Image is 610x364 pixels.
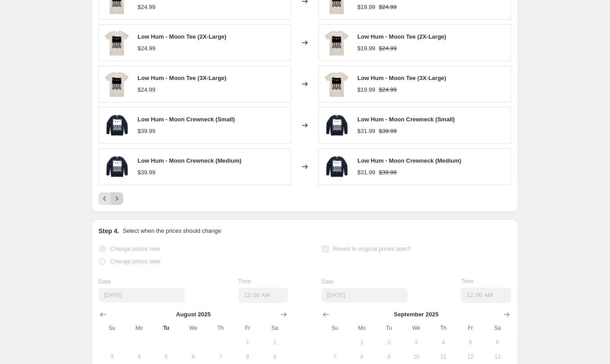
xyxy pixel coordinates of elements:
[98,321,125,335] th: Sunday
[238,278,251,284] span: Time
[325,353,345,360] span: 7
[323,71,350,98] img: Moon-trans_e2118e1d-0d5d-4dbe-afe1-d98702cb2859_80x.png
[111,192,123,205] button: Next
[460,324,480,332] span: Fr
[379,339,399,346] span: 2
[357,157,461,164] span: Low Hum - Moon Crewneck (Medium)
[348,335,375,350] button: Monday September 1 2025
[265,339,285,346] span: 2
[138,86,156,93] span: $24.99
[488,353,508,360] span: 13
[138,116,235,123] span: Low Hum - Moon Crewneck (Small)
[457,321,484,335] th: Friday
[357,116,455,123] span: Low Hum - Moon Crewneck (Small)
[430,350,457,364] button: Thursday September 11 2025
[180,321,207,335] th: Wednesday
[457,335,484,350] button: Friday September 5 2025
[357,33,446,40] span: Low Hum - Moon Tee (2X-Large)
[488,324,508,332] span: Sa
[406,339,426,346] span: 3
[110,245,160,252] span: Change prices now
[333,245,411,252] span: Revert to original prices later?
[379,4,397,10] span: $24.99
[153,350,180,364] button: Tuesday August 5 2025
[207,321,234,335] th: Thursday
[323,153,350,180] img: LHCrew_80x.jpg
[357,4,375,10] span: $19.99
[138,128,156,134] span: $39.99
[123,226,221,235] p: Select when the prices should change
[210,324,230,332] span: Th
[375,321,402,335] th: Tuesday
[138,169,156,176] span: $39.99
[403,350,430,364] button: Wednesday September 10 2025
[138,4,156,10] span: $24.99
[375,335,402,350] button: Tuesday September 2 2025
[433,353,453,360] span: 11
[261,321,288,335] th: Saturday
[238,324,258,332] span: Fr
[138,157,241,164] span: Low Hum - Moon Crewneck (Medium)
[102,353,122,360] span: 3
[375,350,402,364] button: Tuesday September 9 2025
[110,258,161,265] span: Change prices later
[98,350,125,364] button: Sunday August 3 2025
[183,353,203,360] span: 6
[323,112,350,139] img: LHCrew_80x.jpg
[379,45,397,52] span: $24.99
[265,324,285,332] span: Sa
[460,353,480,360] span: 12
[138,33,227,40] span: Low Hum - Moon Tee (2X-Large)
[103,29,130,56] img: Moon-trans_e2118e1d-0d5d-4dbe-afe1-d98702cb2859_80x.png
[103,71,130,98] img: Moon-trans_e2118e1d-0d5d-4dbe-afe1-d98702cb2859_80x.png
[321,278,334,285] span: Date
[103,153,130,180] img: LHCrew_80x.jpg
[321,288,408,302] input: 8/26/2025
[138,75,227,81] span: Low Hum - Moon Tee (3X-Large)
[484,321,511,335] th: Saturday
[357,86,375,93] span: $19.99
[403,335,430,350] button: Wednesday September 3 2025
[352,339,372,346] span: 1
[98,192,111,205] button: Previous
[125,350,152,364] button: Monday August 4 2025
[379,324,399,332] span: Tu
[488,339,508,346] span: 6
[460,339,480,346] span: 5
[265,353,285,360] span: 9
[321,321,348,335] th: Sunday
[403,321,430,335] th: Wednesday
[433,324,453,332] span: Th
[277,308,290,321] button: Show next month, September 2025
[323,29,350,56] img: Moon-trans_e2118e1d-0d5d-4dbe-afe1-d98702cb2859_80x.png
[325,324,345,332] span: Su
[348,321,375,335] th: Monday
[156,324,176,332] span: Tu
[357,45,375,52] span: $19.99
[234,350,261,364] button: Friday August 8 2025
[357,128,375,134] span: $31.99
[234,321,261,335] th: Friday
[102,324,122,332] span: Su
[98,278,111,285] span: Date
[433,339,453,346] span: 4
[484,350,511,364] button: Saturday September 13 2025
[234,335,261,350] button: Friday August 1 2025
[457,350,484,364] button: Friday September 12 2025
[97,308,109,321] button: Show previous month, July 2025
[125,321,152,335] th: Monday
[379,169,397,176] span: $39.99
[153,321,180,335] th: Tuesday
[98,226,119,235] h2: Step 4.
[461,278,473,284] span: Time
[238,339,258,346] span: 1
[406,353,426,360] span: 10
[500,308,513,321] button: Show next month, October 2025
[156,353,176,360] span: 5
[129,324,149,332] span: Mo
[357,169,375,176] span: $31.99
[261,335,288,350] button: Saturday August 2 2025
[357,75,446,81] span: Low Hum - Moon Tee (3X-Large)
[238,353,258,360] span: 8
[261,350,288,364] button: Saturday August 9 2025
